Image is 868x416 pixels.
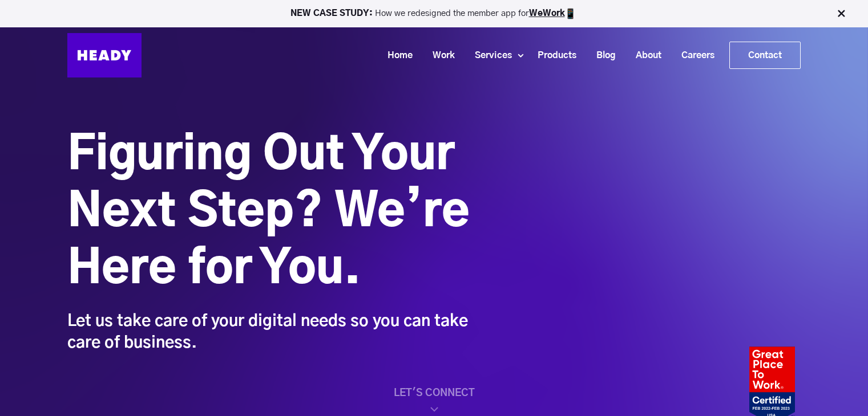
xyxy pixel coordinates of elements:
[621,45,667,66] a: About
[290,9,375,18] strong: NEW CASE STUDY:
[67,388,801,416] a: LET'S CONNECT
[153,42,801,69] div: Navigation Menu
[730,42,800,68] a: Contact
[373,45,418,66] a: Home
[67,311,473,354] div: Let us take care of your digital needs so you can take care of business.
[67,127,473,298] h1: Figuring Out Your Next Step? We’re Here for You.
[67,33,142,78] img: Heady_Logo_Web-01 (1)
[418,45,461,66] a: Work
[461,45,518,66] a: Services
[427,402,441,416] img: home_scroll
[529,9,565,18] a: WeWork
[835,8,847,19] img: Close Bar
[582,45,621,66] a: Blog
[523,45,582,66] a: Products
[667,45,720,66] a: Careers
[565,8,576,19] img: app emoji
[5,8,863,19] p: How we redesigned the member app for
